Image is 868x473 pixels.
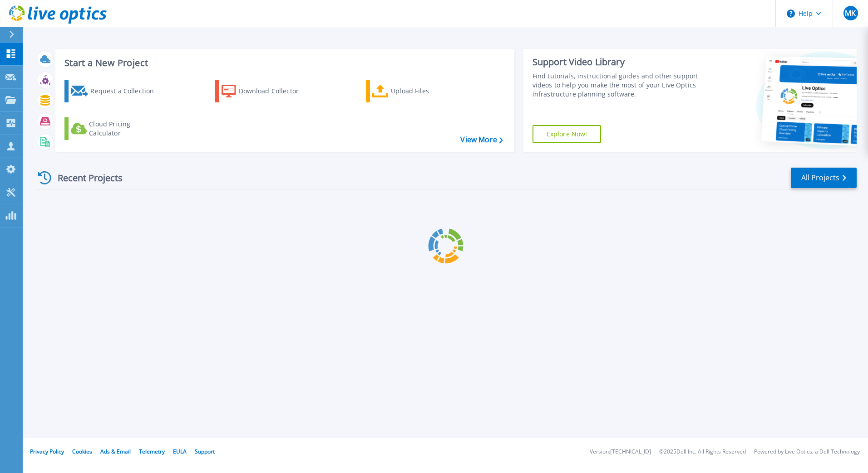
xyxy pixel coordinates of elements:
[72,448,92,455] a: Cookies
[100,448,131,455] a: Ads & Email
[533,125,602,143] a: Explore Now!
[533,56,702,68] div: Support Video Library
[64,58,503,68] h3: Start a New Project
[391,82,464,100] div: Upload Files
[659,449,746,455] li: © 2025 Dell Inc. All Rights Reserved
[30,448,64,455] a: Privacy Policy
[64,117,166,140] a: Cloud Pricing Calculator
[754,449,860,455] li: Powered by Live Optics, a Dell Technology
[90,82,163,100] div: Request a Collection
[590,449,651,455] li: Version: [TECHNICAL_ID]
[173,448,187,455] a: EULA
[195,448,215,455] a: Support
[460,135,503,144] a: View More
[89,120,162,138] div: Cloud Pricing Calculator
[791,168,857,188] a: All Projects
[64,80,166,102] a: Request a Collection
[35,167,135,189] div: Recent Projects
[239,82,311,100] div: Download Collector
[215,80,316,102] a: Download Collector
[139,448,165,455] a: Telemetry
[366,80,467,102] a: Upload Files
[845,10,856,17] span: MK
[533,72,702,99] div: Find tutorials, instructional guides and other support videos to help you make the most of your L...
